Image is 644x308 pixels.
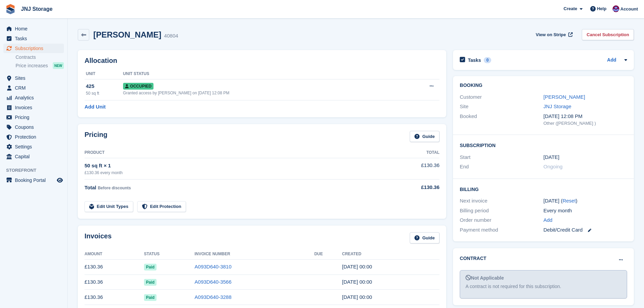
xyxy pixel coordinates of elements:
[16,63,48,69] span: Price increases
[582,29,634,40] a: Cancel Subscription
[3,152,64,161] a: menu
[3,24,64,33] a: menu
[460,226,543,234] div: Payment method
[144,294,157,301] span: Paid
[544,153,559,161] time: 2024-06-15 23:00:00 UTC
[468,57,481,63] h2: Tasks
[460,163,543,171] div: End
[460,186,627,192] h2: Billing
[385,158,439,179] td: £130.36
[15,44,55,53] span: Subscriptions
[195,264,232,269] a: A093D640-3810
[85,57,439,65] h2: Allocation
[410,232,439,243] a: Guide
[544,226,627,234] div: Debit/Credit Card
[15,113,55,122] span: Pricing
[123,69,402,79] th: Unit Status
[16,54,64,61] a: Contracts
[544,207,627,215] div: Every month
[563,198,576,204] a: Reset
[85,232,112,243] h2: Invoices
[484,57,492,63] div: 0
[15,73,55,83] span: Sites
[15,142,55,151] span: Settings
[544,164,563,169] span: Ongoing
[466,283,621,290] div: A contract is not required for this subscription.
[18,3,55,15] a: JNJ Storage
[544,103,572,109] a: JNJ Storage
[460,153,543,161] div: Start
[460,207,543,215] div: Billing period
[3,93,64,102] a: menu
[3,34,64,43] a: menu
[85,103,105,111] a: Add Unit
[137,201,186,212] a: Edit Protection
[613,5,619,12] img: Jonathan Scrase
[460,216,543,224] div: Order number
[123,90,402,96] div: Granted access by [PERSON_NAME] on [DATE] 12:08 PM
[85,170,385,176] div: £130.36 every month
[15,83,55,93] span: CRM
[15,24,55,33] span: Home
[195,279,232,285] a: A093D640-3566
[123,83,153,90] span: Occupied
[3,73,64,83] a: menu
[15,34,55,43] span: Tasks
[544,113,627,120] div: [DATE] 12:08 PM
[53,62,64,69] div: NEW
[98,186,131,190] span: Before discounts
[85,162,385,170] div: 50 sq ft × 1
[85,185,96,190] span: Total
[3,122,64,132] a: menu
[460,93,543,101] div: Customer
[607,56,616,64] a: Add
[15,175,55,185] span: Booking Portal
[3,103,64,112] a: menu
[3,83,64,93] a: menu
[3,44,64,53] a: menu
[15,93,55,102] span: Analytics
[460,113,543,127] div: Booked
[3,142,64,151] a: menu
[620,6,638,13] span: Account
[3,113,64,122] a: menu
[544,94,585,100] a: [PERSON_NAME]
[460,255,486,262] h2: Contract
[85,131,108,142] h2: Pricing
[460,197,543,205] div: Next invoice
[544,120,627,127] div: Other ([PERSON_NAME] )
[85,201,133,212] a: Edit Unit Types
[85,147,385,158] th: Product
[16,62,64,69] a: Price increases NEW
[15,103,55,112] span: Invoices
[6,167,67,174] span: Storefront
[85,249,144,260] th: Amount
[144,264,157,270] span: Paid
[466,275,621,282] div: Not Applicable
[533,29,574,40] a: View on Stripe
[385,184,439,191] div: £130.36
[410,131,439,142] a: Guide
[564,5,577,12] span: Create
[536,31,566,38] span: View on Stripe
[597,5,606,12] span: Help
[342,279,372,285] time: 2025-08-15 23:00:58 UTC
[314,249,342,260] th: Due
[86,82,123,90] div: 425
[85,259,144,275] td: £130.36
[342,264,372,269] time: 2025-09-15 23:00:51 UTC
[86,90,123,96] div: 50 sq ft
[460,142,627,148] h2: Subscription
[342,294,372,300] time: 2025-07-15 23:00:19 UTC
[460,83,627,88] h2: Booking
[164,32,178,40] div: 40804
[93,30,161,39] h2: [PERSON_NAME]
[3,132,64,142] a: menu
[342,249,439,260] th: Created
[544,216,553,224] a: Add
[85,69,123,79] th: Unit
[5,4,16,14] img: stora-icon-8386f47178a22dfd0bd8f6a31ec36ba5ce8667c1dd55bd0f319d3a0aa187defe.svg
[144,249,195,260] th: Status
[544,197,627,205] div: [DATE] ( )
[195,249,314,260] th: Invoice Number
